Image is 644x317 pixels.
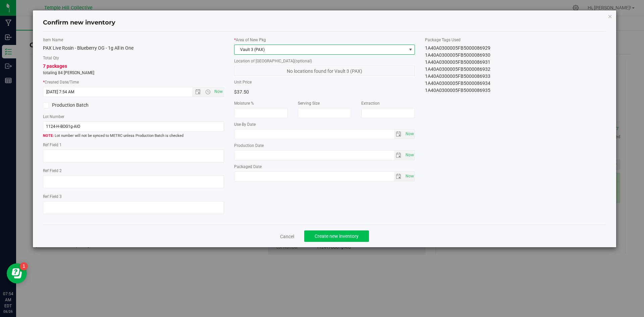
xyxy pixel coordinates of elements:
[43,37,224,43] label: Item Name
[234,79,320,85] label: Unit Price
[202,89,213,95] span: Open the time view
[192,89,204,95] span: Open the date view
[394,172,404,181] span: select
[43,142,224,148] label: Ref Field 1
[404,171,415,181] span: Set Current date
[425,66,606,73] div: 1A40A0300005FB5000086932
[280,233,294,240] a: Cancel
[43,63,67,69] span: 7 packages
[234,37,415,43] label: Area of New Pkg
[234,66,415,76] span: No locations found for Vault 3 (PAX)
[43,79,224,85] label: Created Date/Time
[425,59,606,66] div: 1A40A0300005FB5000086931
[234,87,320,97] div: $37.50
[425,80,606,87] div: 1A40A0300005FB5000086934
[43,168,224,174] label: Ref Field 2
[43,45,224,52] div: PAX Live Rosin - Blueberry OG - 1g All in One
[234,164,415,170] label: Packaged Date
[361,100,415,106] label: Extraction
[234,45,407,54] span: Vault 3 (PAX)
[425,52,606,59] div: 1A40A0300005FB5000086930
[425,73,606,80] div: 1A40A0300005FB5000086933
[304,230,369,242] button: Create new inventory
[425,37,606,43] label: Package Tags Used
[43,55,224,61] label: Total Qty
[404,129,415,139] span: select
[234,143,415,149] label: Production Date
[234,58,415,64] label: Location of [GEOGRAPHIC_DATA]
[294,59,312,63] span: (optional)
[394,129,404,139] span: select
[404,150,415,160] span: Set Current date
[404,151,415,160] span: select
[315,233,359,239] span: Create new inventory
[7,263,27,283] iframe: Resource center
[298,100,352,106] label: Serving Size
[43,194,224,200] label: Ref Field 3
[43,133,224,139] span: Lot number will not be synced to METRC unless Production Batch is checked
[404,129,415,139] span: Set Current date
[234,121,415,127] label: Use By Date
[213,87,224,97] span: Set Current date
[43,18,115,27] h4: Confirm new inventory
[43,102,128,109] label: Production Batch
[234,100,288,106] label: Moisture %
[425,45,606,52] div: 1A40A0300005FB5000086929
[43,114,224,120] label: Lot Number
[404,172,415,181] span: select
[20,262,28,270] iframe: Resource center unread badge
[43,70,224,76] p: totaling 84 [PERSON_NAME]
[425,87,606,94] div: 1A40A0300005FB5000086935
[394,151,404,160] span: select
